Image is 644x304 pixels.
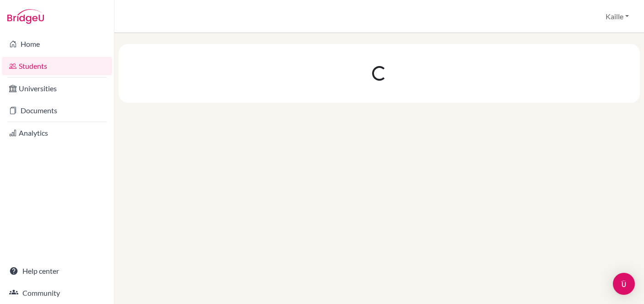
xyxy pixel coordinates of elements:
a: Universities [2,79,112,98]
a: Help center [2,262,112,280]
a: Home [2,35,112,53]
a: Documents [2,101,112,120]
a: Students [2,57,112,75]
img: Bridge-U [7,9,44,24]
button: Kaille [601,8,633,25]
div: Open Intercom Messenger [613,273,635,295]
a: Analytics [2,124,112,142]
a: Community [2,284,112,302]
